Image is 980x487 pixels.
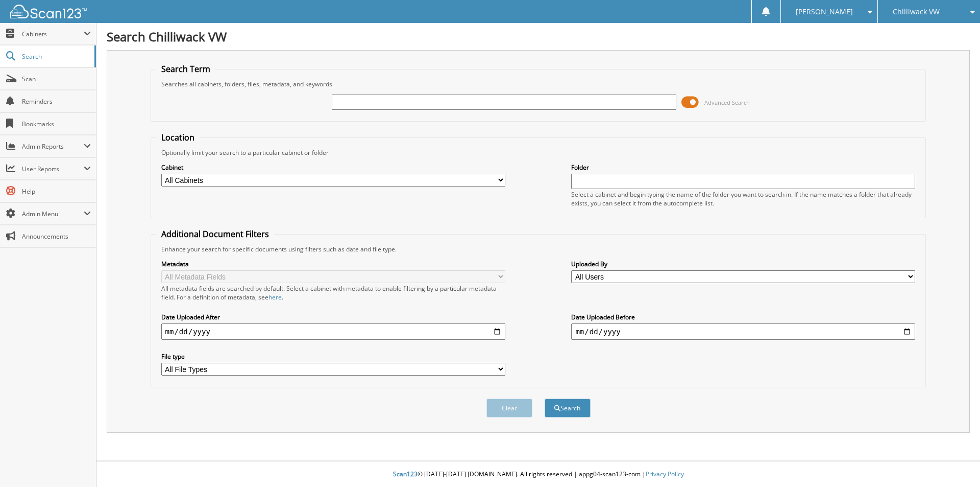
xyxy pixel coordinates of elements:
div: Enhance your search for specific documents using filters such as date and file type. [156,245,921,253]
button: Clear [486,399,532,418]
legend: Search Term [156,63,215,75]
span: [PERSON_NAME] [796,9,853,15]
span: Search [22,52,89,61]
span: Scan123 [393,470,418,478]
label: File type [161,352,505,361]
label: Metadata [161,260,505,268]
input: end [571,323,915,340]
span: User Reports [22,165,84,173]
legend: Additional Document Filters [156,228,274,240]
span: Scan [22,75,91,83]
iframe: Chat Widget [929,438,980,487]
label: Folder [571,163,915,172]
label: Uploaded By [571,260,915,268]
div: All metadata fields are searched by default. Select a cabinet with metadata to enable filtering b... [161,284,505,302]
span: Help [22,187,91,196]
a: Privacy Policy [646,470,684,478]
button: Search [545,399,591,418]
div: Optionally limit your search to a particular cabinet or folder [156,148,921,157]
label: Cabinet [161,163,505,172]
span: Chilliwack VW [893,9,940,15]
div: Searches all cabinets, folders, files, metadata, and keywords [156,80,921,88]
span: Bookmarks [22,120,91,128]
span: Admin Reports [22,142,84,151]
legend: Location [156,132,200,143]
span: Cabinets [22,30,84,38]
div: Select a cabinet and begin typing the name of the folder you want to search in. If the name match... [571,190,915,207]
span: Advanced Search [704,99,750,106]
h1: Search Chilliwack VW [107,28,970,45]
span: Admin Menu [22,210,84,218]
span: Reminders [22,97,91,106]
div: © [DATE]-[DATE] [DOMAIN_NAME]. All rights reserved | appg04-scan123-com | [96,462,980,487]
img: scan123-logo-white.svg [10,5,87,18]
label: Date Uploaded Before [571,313,915,321]
span: Announcements [22,232,91,241]
label: Date Uploaded After [161,313,505,321]
input: start [161,323,505,340]
a: here [268,293,282,302]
